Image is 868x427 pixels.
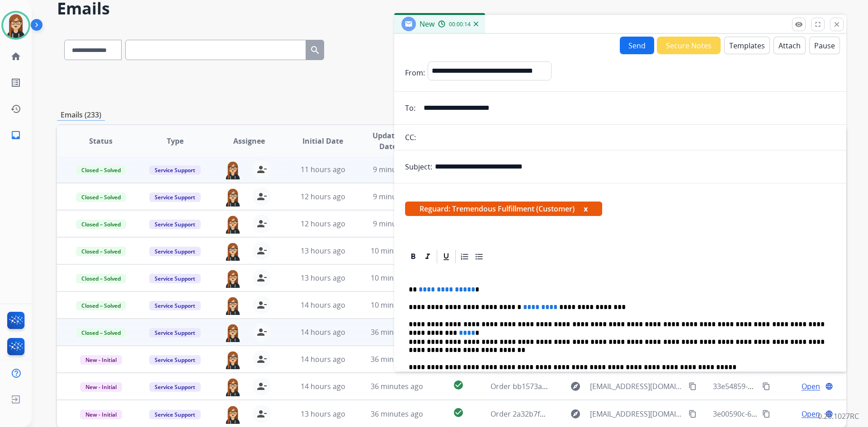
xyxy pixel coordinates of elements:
[825,382,833,390] mat-icon: language
[76,247,126,256] span: Closed – Solved
[224,296,242,315] img: agent-avatar
[301,164,345,174] span: 11 hours ago
[405,67,425,78] p: From:
[809,37,840,54] button: Pause
[301,192,345,202] span: 12 hours ago
[405,202,602,216] span: Reguard: Tremendous Fulfillment (Customer)
[371,409,423,419] span: 36 minutes ago
[795,20,803,28] mat-icon: remove_red_eye
[371,246,423,256] span: 10 minutes ago
[371,354,423,364] span: 36 minutes ago
[301,409,345,419] span: 13 hours ago
[453,380,464,390] mat-icon: check_circle
[689,382,697,390] mat-icon: content_copy
[149,382,201,392] span: Service Support
[76,220,126,229] span: Closed – Solved
[76,328,126,338] span: Closed – Solved
[149,220,201,229] span: Service Support
[256,381,267,392] mat-icon: person_remove
[373,164,421,174] span: 9 minutes ago
[713,409,852,419] span: 3e00590c-62da-4488-b966-7df1a655349d
[233,136,265,146] span: Assignee
[256,218,267,229] mat-icon: person_remove
[371,273,423,283] span: 10 minutes ago
[802,381,820,392] span: Open
[371,381,423,391] span: 36 minutes ago
[570,408,581,419] mat-icon: explore
[149,274,201,283] span: Service Support
[301,327,345,337] span: 14 hours ago
[10,103,21,114] mat-icon: history
[590,381,683,392] span: [EMAIL_ADDRESS][DOMAIN_NAME]
[3,13,28,38] img: avatar
[149,355,201,365] span: Service Support
[301,273,345,283] span: 13 hours ago
[825,410,833,418] mat-icon: language
[256,408,267,419] mat-icon: person_remove
[224,405,242,424] img: agent-avatar
[10,77,21,88] mat-icon: list_alt
[818,411,859,422] p: 0.20.1027RC
[76,301,126,310] span: Closed – Solved
[301,381,345,391] span: 14 hours ago
[224,323,242,342] img: agent-avatar
[570,381,581,392] mat-icon: explore
[371,300,423,310] span: 10 minutes ago
[80,382,122,392] span: New - Initial
[224,215,242,234] img: agent-avatar
[167,136,184,146] span: Type
[689,410,697,418] mat-icon: content_copy
[57,109,105,121] p: Emails (233)
[89,136,113,146] span: Status
[224,160,242,179] img: agent-avatar
[373,219,421,229] span: 9 minutes ago
[256,191,267,202] mat-icon: person_remove
[590,408,683,419] span: [EMAIL_ADDRESS][DOMAIN_NAME]
[491,409,646,419] span: Order 2a32b7f1-5461-495f-b5ce-1a321c35cfa2
[256,300,267,310] mat-icon: person_remove
[472,250,486,263] div: Bullet List
[405,161,432,172] p: Subject:
[301,219,345,229] span: 12 hours ago
[301,354,345,364] span: 14 hours ago
[224,350,242,369] img: agent-avatar
[406,250,420,263] div: Bold
[80,410,122,419] span: New - Initial
[149,247,201,256] span: Service Support
[80,355,122,365] span: New - Initial
[439,250,453,263] div: Underline
[657,37,721,54] button: Secure Notes
[802,408,820,419] span: Open
[373,192,421,202] span: 9 minutes ago
[256,164,267,175] mat-icon: person_remove
[224,188,242,206] img: agent-avatar
[10,130,21,141] mat-icon: inbox
[224,377,242,396] img: agent-avatar
[620,37,654,54] button: Send
[405,132,416,143] p: CC:
[76,274,126,283] span: Closed – Solved
[256,245,267,256] mat-icon: person_remove
[310,45,321,56] mat-icon: search
[76,192,126,202] span: Closed – Solved
[420,19,434,29] span: New
[762,382,770,390] mat-icon: content_copy
[256,327,267,338] mat-icon: person_remove
[149,165,201,175] span: Service Support
[421,250,434,263] div: Italic
[458,250,472,263] div: Ordered List
[224,269,242,288] img: agent-avatar
[833,20,841,28] mat-icon: close
[10,51,21,62] mat-icon: home
[713,381,853,391] span: 33e54859-347c-41b0-908c-8d2e9b7d820e
[814,20,822,28] mat-icon: fullscreen
[149,328,201,338] span: Service Support
[256,354,267,365] mat-icon: person_remove
[449,21,471,28] span: 00:00:14
[224,242,242,261] img: agent-avatar
[491,381,654,391] span: Order bb1573a1-ade4-4700-8cba-72e9e6446d63
[724,37,770,54] button: Templates
[149,192,201,202] span: Service Support
[453,407,464,418] mat-icon: check_circle
[301,300,345,310] span: 14 hours ago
